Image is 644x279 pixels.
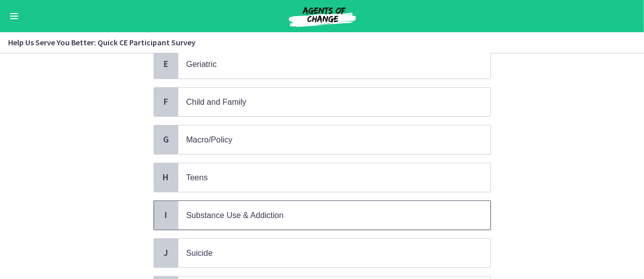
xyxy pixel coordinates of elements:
span: J [160,247,172,259]
span: E [160,58,172,70]
span: Child and Family [186,98,246,106]
span: G [160,133,172,146]
h3: Help Us Serve You Better: Quick CE Participant Survey [8,36,624,48]
img: Agents of Change Social Work Test Prep [262,4,383,28]
span: Geriatric [186,60,217,68]
span: Macro/Policy [186,135,233,144]
button: Enable menu [8,10,20,22]
span: Substance Use & Addiction [186,211,284,220]
span: F [160,96,172,108]
span: H [160,171,172,183]
span: I [160,209,172,221]
span: Teens [186,173,208,182]
span: Suicide [186,249,213,257]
